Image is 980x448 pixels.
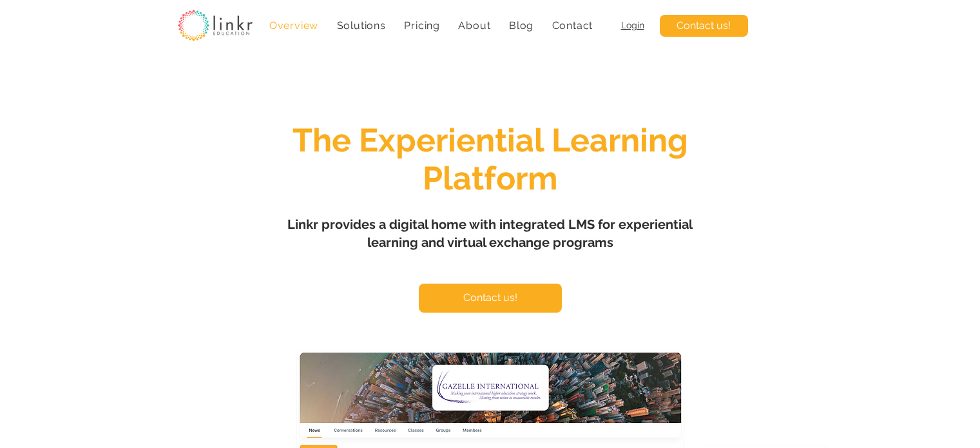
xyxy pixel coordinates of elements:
span: Contact [552,19,593,32]
span: Overview [269,19,318,32]
span: Contact us! [463,291,517,305]
nav: Site [263,13,600,38]
div: About [452,13,497,38]
a: Contact us! [660,15,748,37]
a: Contact [545,13,599,38]
img: linkr_logo_transparentbg.png [178,10,253,41]
a: Login [621,20,644,30]
span: Linkr provides a digital home with integrated LMS for experiential learning and virtual exchange ... [287,217,693,250]
a: Contact us! [419,284,562,313]
div: Solutions [330,13,392,38]
span: Solutions [337,19,386,32]
span: About [458,19,490,32]
a: Blog [503,13,541,38]
span: The Experiential Learning Platform [293,121,688,197]
a: Overview [263,13,325,38]
a: Pricing [398,13,447,38]
span: Pricing [404,19,440,32]
span: Contact us! [677,19,731,33]
span: Blog [509,19,533,32]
